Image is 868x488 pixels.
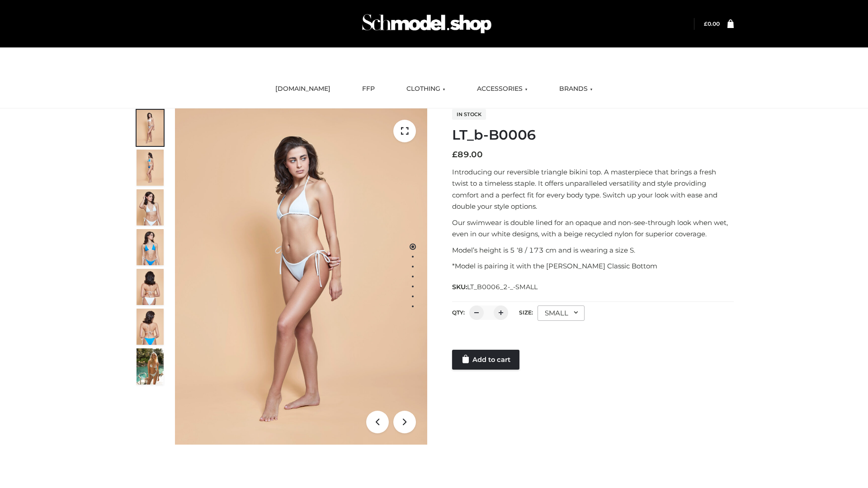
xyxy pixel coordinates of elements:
[519,309,533,316] label: Size:
[137,150,164,186] img: ArielClassicBikiniTop_CloudNine_AzureSky_OW114ECO_2-scaled.jpg
[452,350,519,370] a: Add to cart
[467,283,538,291] span: LT_B0006_2-_-SMALL
[704,20,708,27] span: £
[137,189,164,225] img: ArielClassicBikiniTop_CloudNine_AzureSky_OW114ECO_3-scaled.jpg
[552,79,599,99] a: BRANDS
[137,269,164,305] img: ArielClassicBikiniTop_CloudNine_AzureSky_OW114ECO_7-scaled.jpg
[452,127,734,143] h1: LT_b-B0006
[137,110,164,146] img: ArielClassicBikiniTop_CloudNine_AzureSky_OW114ECO_1-scaled.jpg
[538,305,585,321] div: SMALL
[452,309,465,316] label: QTY:
[452,166,734,212] p: Introducing our reversible triangle bikini top. A masterpiece that brings a fresh twist to a time...
[470,79,534,99] a: ACCESSORIES
[175,108,427,445] img: ArielClassicBikiniTop_CloudNine_AzureSky_OW114ECO_1
[137,309,164,345] img: ArielClassicBikiniTop_CloudNine_AzureSky_OW114ECO_8-scaled.jpg
[452,244,734,256] p: Model’s height is 5 ‘8 / 173 cm and is wearing a size S.
[452,150,483,160] bdi: 89.00
[400,79,452,99] a: CLOTHING
[137,348,164,385] img: Arieltop_CloudNine_AzureSky2.jpg
[704,20,720,27] bdi: 0.00
[269,79,337,99] a: [DOMAIN_NAME]
[452,150,458,160] span: £
[704,20,720,27] a: £0.00
[452,109,486,120] span: In stock
[452,282,538,292] span: SKU:
[355,79,382,99] a: FFP
[452,260,734,272] p: *Model is pairing it with the [PERSON_NAME] Classic Bottom
[452,217,734,240] p: Our swimwear is double lined for an opaque and non-see-through look when wet, even in our white d...
[359,6,495,42] img: Schmodel Admin 964
[137,229,164,265] img: ArielClassicBikiniTop_CloudNine_AzureSky_OW114ECO_4-scaled.jpg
